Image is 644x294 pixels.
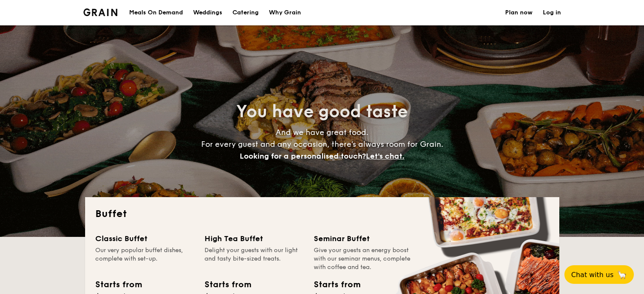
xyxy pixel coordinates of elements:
[201,128,443,161] span: And we have great food. For every guest and any occasion, there’s always room for Grain.
[205,233,304,245] div: High Tea Buffet
[314,246,413,272] div: Give your guests an energy boost with our seminar menus, complete with coffee and tea.
[314,233,413,245] div: Seminar Buffet
[95,246,194,272] div: Our very popular buffet dishes, complete with set-up.
[95,207,549,221] h2: Buffet
[571,271,614,279] span: Chat with us
[564,265,634,284] button: Chat with us🦙
[314,278,360,291] div: Starts from
[83,8,118,16] a: Logotype
[95,278,141,291] div: Starts from
[95,233,194,245] div: Classic Buffet
[240,151,366,161] span: Looking for a personalised touch?
[366,151,404,161] span: Let's chat.
[205,278,251,291] div: Starts from
[83,8,118,16] img: Grain
[205,246,304,272] div: Delight your guests with our light and tasty bite-sized treats.
[617,270,627,280] span: 🦙
[236,102,408,122] span: You have good taste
